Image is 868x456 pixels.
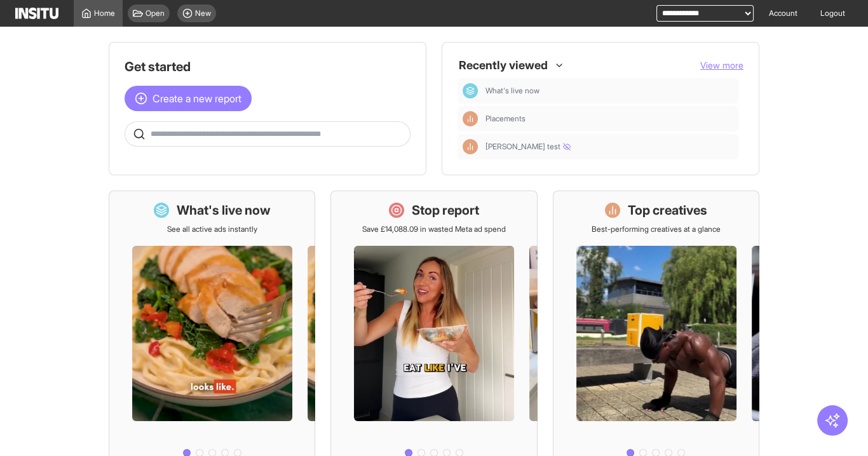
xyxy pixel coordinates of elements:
img: Logo [15,8,58,19]
span: Placements [485,114,733,124]
button: View more [700,59,743,72]
span: Home [94,8,115,18]
span: New [195,8,211,18]
span: Open [146,8,165,18]
span: [PERSON_NAME] test [485,142,571,152]
h1: What's live now [177,201,271,219]
div: Insights [463,111,478,126]
div: Dashboard [463,83,478,98]
div: Insights [463,139,478,154]
p: Best-performing creatives at a glance [592,224,721,234]
h1: Top creatives [628,201,707,219]
p: Save £14,088.09 in wasted Meta ad spend [362,224,506,234]
span: dan test [485,142,733,152]
h1: Get started [125,58,410,76]
h1: Stop report [412,201,479,219]
span: View more [700,60,743,70]
span: Create a new report [153,91,241,106]
span: Placements [485,114,526,124]
span: What's live now [485,86,539,96]
p: See all active ads instantly [167,224,257,234]
span: What's live now [485,86,733,96]
button: Create a new report [125,86,252,111]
